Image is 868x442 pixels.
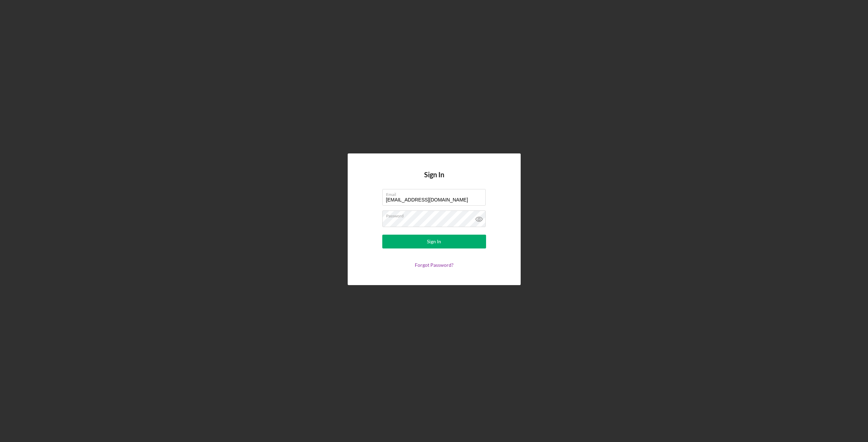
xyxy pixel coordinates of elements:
[427,235,441,248] div: Sign In
[415,262,454,268] a: Forgot Password?
[386,211,486,218] label: Password
[382,235,486,248] button: Sign In
[424,171,444,189] h4: Sign In
[386,189,486,197] label: Email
